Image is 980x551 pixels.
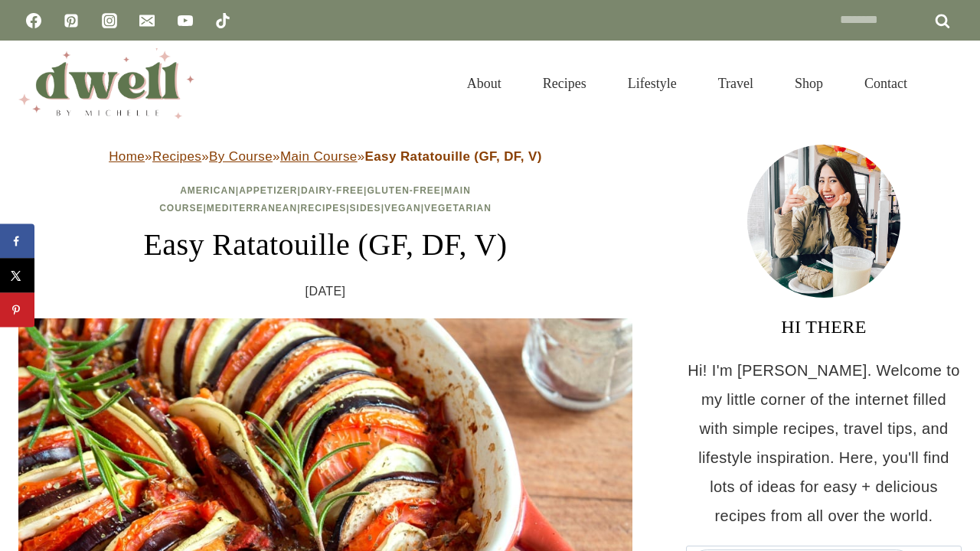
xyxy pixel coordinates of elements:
[180,185,236,196] a: American
[305,280,346,303] time: [DATE]
[207,203,297,214] a: Mediterranean
[446,57,928,110] nav: Primary Navigation
[152,149,201,164] a: Recipes
[686,356,962,530] p: Hi! I'm [PERSON_NAME]. Welcome to my little corner of the internet filled with simple recipes, tr...
[350,203,381,214] a: Sides
[170,5,201,36] a: YouTube
[844,57,928,110] a: Contact
[301,185,364,196] a: Dairy-Free
[774,57,844,110] a: Shop
[18,222,632,268] h1: Easy Ratatouille (GF, DF, V)
[109,149,145,164] a: Home
[56,5,87,36] a: Pinterest
[384,203,421,214] a: Vegan
[94,5,125,36] a: Instagram
[280,149,358,164] a: Main Course
[301,203,347,214] a: Recipes
[239,185,297,196] a: Appetizer
[936,70,962,96] button: View Search Form
[109,149,542,164] span: » » » »
[365,149,542,164] strong: Easy Ratatouille (GF, DF, V)
[607,57,697,110] a: Lifestyle
[424,203,492,214] a: Vegetarian
[697,57,774,110] a: Travel
[159,185,492,214] span: | | | | | | | | |
[522,57,607,110] a: Recipes
[18,5,49,36] a: Facebook
[132,5,162,36] a: Email
[209,149,273,164] a: By Course
[367,185,440,196] a: Gluten-Free
[18,48,194,119] img: DWELL by michelle
[207,5,238,36] a: TikTok
[446,57,522,110] a: About
[686,313,962,341] h3: HI THERE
